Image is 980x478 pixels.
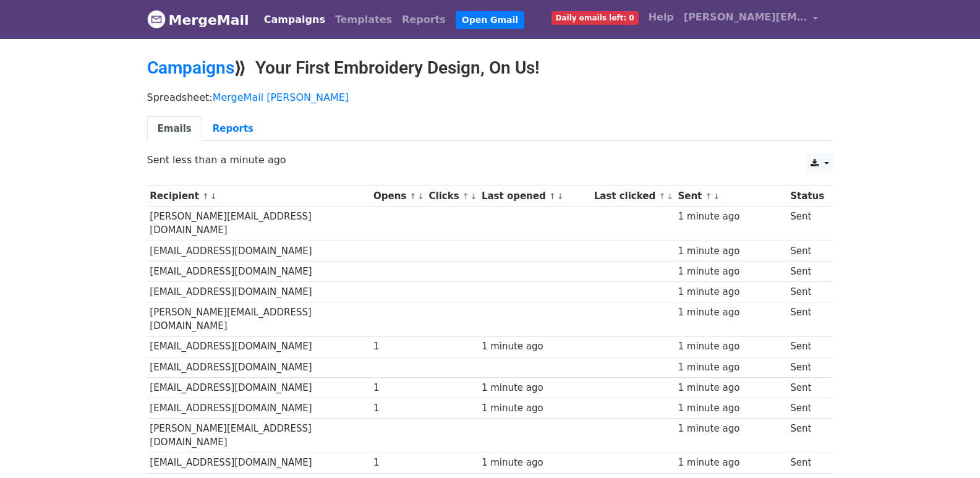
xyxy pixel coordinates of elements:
[147,336,371,357] td: [EMAIL_ADDRESS][DOMAIN_NAME]
[259,7,330,32] a: Campaigns
[557,192,564,201] a: ↓
[147,398,371,418] td: [EMAIL_ADDRESS][DOMAIN_NAME]
[426,186,479,207] th: Clicks
[787,186,827,207] th: Status
[787,419,827,453] td: Sent
[147,357,371,377] td: [EMAIL_ADDRESS][DOMAIN_NAME]
[147,58,833,79] h2: ⟫ Your First Embroidery Design, On Us!
[713,192,720,201] a: ↓
[147,91,833,104] p: Spreadsheet:
[409,192,416,201] a: ↑
[471,192,477,201] a: ↓
[417,192,424,201] a: ↓
[705,192,712,201] a: ↑
[675,186,788,207] th: Sent
[147,281,371,302] td: [EMAIL_ADDRESS][DOMAIN_NAME]
[684,10,807,25] span: [PERSON_NAME][EMAIL_ADDRESS][DOMAIN_NAME]
[147,261,371,281] td: [EMAIL_ADDRESS][DOMAIN_NAME]
[678,361,784,375] div: 1 minute ago
[552,11,639,25] span: Daily emails left: 0
[591,186,675,207] th: Last clicked
[787,207,827,241] td: Sent
[330,7,397,32] a: Templates
[679,5,824,34] a: [PERSON_NAME][EMAIL_ADDRESS][DOMAIN_NAME]
[787,357,827,377] td: Sent
[658,192,665,201] a: ↑
[147,377,371,398] td: [EMAIL_ADDRESS][DOMAIN_NAME]
[202,116,264,142] a: Reports
[147,453,371,473] td: [EMAIL_ADDRESS][DOMAIN_NAME]
[373,401,423,416] div: 1
[147,58,234,78] a: Campaigns
[678,339,784,354] div: 1 minute ago
[678,210,784,224] div: 1 minute ago
[482,456,588,470] div: 1 minute ago
[678,285,784,299] div: 1 minute ago
[787,398,827,418] td: Sent
[667,192,673,201] a: ↓
[678,244,784,258] div: 1 minute ago
[397,7,451,32] a: Reports
[147,419,371,453] td: [PERSON_NAME][EMAIL_ADDRESS][DOMAIN_NAME]
[549,192,556,201] a: ↑
[147,116,202,142] a: Emails
[482,401,588,416] div: 1 minute ago
[678,305,784,320] div: 1 minute ago
[678,265,784,279] div: 1 minute ago
[678,381,784,395] div: 1 minute ago
[147,10,166,28] img: MergeMail logo
[479,186,591,207] th: Last opened
[147,241,371,261] td: [EMAIL_ADDRESS][DOMAIN_NAME]
[547,5,644,30] a: Daily emails left: 0
[678,422,784,436] div: 1 minute ago
[787,377,827,398] td: Sent
[787,302,827,337] td: Sent
[482,339,588,354] div: 1 minute ago
[787,336,827,357] td: Sent
[147,302,371,337] td: [PERSON_NAME][EMAIL_ADDRESS][DOMAIN_NAME]
[644,5,679,30] a: Help
[147,207,371,241] td: [PERSON_NAME][EMAIL_ADDRESS][DOMAIN_NAME]
[147,7,249,33] a: MergeMail
[147,186,371,207] th: Recipient
[787,281,827,302] td: Sent
[373,339,423,354] div: 1
[147,153,833,166] p: Sent less than a minute ago
[787,241,827,261] td: Sent
[456,11,524,29] a: Open Gmail
[462,192,469,201] a: ↑
[678,401,784,416] div: 1 minute ago
[370,186,426,207] th: Opens
[482,381,588,395] div: 1 minute ago
[787,261,827,281] td: Sent
[373,456,423,470] div: 1
[678,456,784,470] div: 1 minute ago
[202,192,209,201] a: ↑
[787,453,827,473] td: Sent
[373,381,423,395] div: 1
[213,92,349,103] a: MergeMail [PERSON_NAME]
[210,192,217,201] a: ↓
